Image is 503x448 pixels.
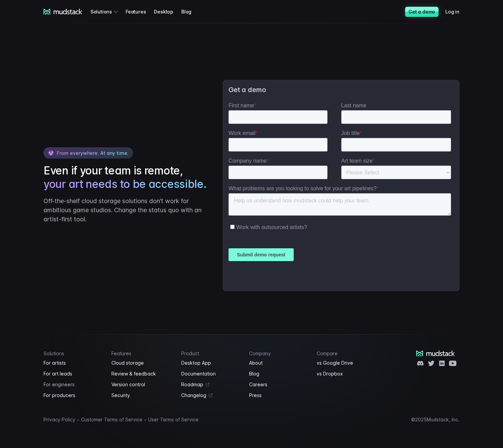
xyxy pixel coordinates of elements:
[317,370,376,378] a: vs Dropbox
[44,370,103,378] a: For art leads
[181,381,241,389] a: Roadmap
[111,391,174,399] a: Security
[44,359,103,367] a: For artists
[181,5,200,18] a: Blog
[249,381,309,389] a: Careers
[154,5,181,18] a: Desktop
[144,416,147,423] span: •
[111,359,174,367] a: Cloud storage
[249,359,309,367] a: About
[44,164,209,191] h2: Even if your team is remote,
[181,359,241,367] a: Desktop App
[229,86,454,94] h3: Get a demo
[181,391,241,399] a: Changelog
[249,370,309,378] a: Blog
[44,381,103,389] a: For engineers
[44,9,82,15] a: mudstack logo
[77,416,80,423] span: •
[44,416,75,424] a: Privacy Policy
[416,351,455,357] a: mudstack logo
[44,351,103,356] h4: Solutions
[411,417,459,422] div: © 2025 Mudstack, Inc.
[111,370,174,378] a: Review & feedback
[181,370,241,378] a: Documentation
[44,177,206,191] span: your art needs to be accessible.
[57,150,129,156] span: From everywhere. At any time.
[44,391,103,399] a: For producers
[111,351,174,356] h4: Features
[148,416,198,424] a: User Terms of Service
[249,351,309,356] h4: Company
[445,5,468,18] a: Log in
[229,102,454,285] iframe: Form 0
[90,5,120,18] div: Solutions
[317,351,376,356] h4: Compare
[111,381,174,389] a: Version control
[181,351,241,356] h4: Product
[249,391,309,399] a: Press
[405,7,439,17] a: Get a demo
[44,196,209,224] p: Off-the-shelf cloud storage solutions don’t work for ambitious game studios. Change the status qu...
[317,359,376,367] a: vs Google Drive
[126,5,154,18] a: Features
[81,416,142,424] a: Customer Terms of Service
